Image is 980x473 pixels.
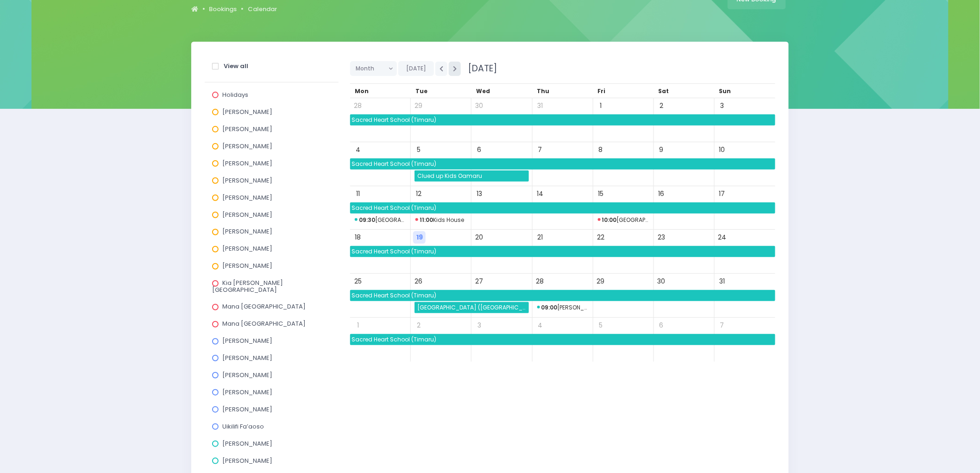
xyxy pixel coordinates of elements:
[537,87,550,95] span: Thu
[595,100,607,112] span: 1
[352,100,364,112] span: 28
[222,302,306,311] span: Mana [GEOGRAPHIC_DATA]
[222,388,272,397] span: [PERSON_NAME]
[222,142,272,151] span: [PERSON_NAME]
[222,261,272,270] span: [PERSON_NAME]
[719,87,731,95] span: Sun
[222,422,264,431] span: Uikilifi Fa’aoso
[356,62,384,76] span: Month
[350,202,775,214] span: Sacred Heart School (Timaru)
[412,100,425,112] span: 29
[222,125,272,133] span: [PERSON_NAME]
[473,188,485,200] span: 13
[222,193,272,202] span: [PERSON_NAME]
[222,405,272,414] span: [PERSON_NAME]
[476,87,490,95] span: Wed
[248,5,277,14] a: Calendar
[352,231,364,244] span: 18
[602,216,617,224] strong: 10:00
[352,188,364,200] span: 11
[212,278,283,294] span: Kia [PERSON_NAME][GEOGRAPHIC_DATA]
[222,439,272,448] span: [PERSON_NAME]
[413,231,426,244] span: 19
[222,107,272,116] span: [PERSON_NAME]
[398,61,434,76] button: [DATE]
[415,87,427,95] span: Tue
[350,61,397,76] button: Month
[534,144,547,156] span: 7
[716,231,729,244] span: 24
[222,227,272,236] span: [PERSON_NAME]
[350,334,775,345] span: Sacred Heart School (Timaru)
[222,244,272,253] span: [PERSON_NAME]
[655,275,668,288] span: 30
[416,170,528,182] span: Clued up Kids Oamaru
[655,144,668,156] span: 9
[595,144,607,156] span: 8
[420,216,433,224] strong: 11:00
[222,90,248,99] span: Holidays
[352,275,364,288] span: 25
[222,176,272,185] span: [PERSON_NAME]
[350,114,775,126] span: Sacred Heart School (Timaru)
[415,214,467,226] span: Kids House
[716,100,729,112] span: 3
[534,231,547,244] span: 21
[655,100,668,112] span: 2
[598,87,606,95] span: Fri
[655,319,668,332] span: 6
[359,216,375,224] strong: 09:30
[350,246,775,257] span: Sacred Heart School (Timaru)
[537,302,589,313] span: Buller REAP
[595,231,607,244] span: 22
[224,62,248,70] strong: View all
[222,353,272,362] span: [PERSON_NAME]
[473,231,485,244] span: 20
[655,188,668,200] span: 16
[473,319,485,332] span: 3
[350,290,775,301] span: Sacred Heart School (Timaru)
[534,275,547,288] span: 28
[416,302,528,313] span: St Canice's School (Westport)
[473,100,485,112] span: 30
[595,188,607,200] span: 15
[209,5,237,14] a: Bookings
[355,87,369,95] span: Mon
[473,144,485,156] span: 6
[350,158,775,170] span: Sacred Heart School (Timaru)
[222,319,306,328] span: Mana [GEOGRAPHIC_DATA]
[222,210,272,219] span: [PERSON_NAME]
[716,188,729,200] span: 17
[595,275,607,288] span: 29
[355,214,406,226] span: Gleniti School
[412,319,425,332] span: 2
[534,188,547,200] span: 14
[534,100,547,112] span: 31
[716,319,729,332] span: 7
[462,62,497,75] span: [DATE]
[222,371,272,379] span: [PERSON_NAME]
[659,87,669,95] span: Sat
[541,303,558,311] strong: 09:00
[716,275,729,288] span: 31
[222,336,272,345] span: [PERSON_NAME]
[352,319,364,332] span: 1
[222,456,272,465] span: [PERSON_NAME]
[412,144,425,156] span: 5
[598,214,649,226] span: St Andrews Kindergarten
[222,159,272,168] span: [PERSON_NAME]
[595,319,607,332] span: 5
[473,275,485,288] span: 27
[534,319,547,332] span: 4
[412,275,425,288] span: 26
[412,188,425,200] span: 12
[716,144,729,156] span: 10
[655,231,668,244] span: 23
[352,144,364,156] span: 4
